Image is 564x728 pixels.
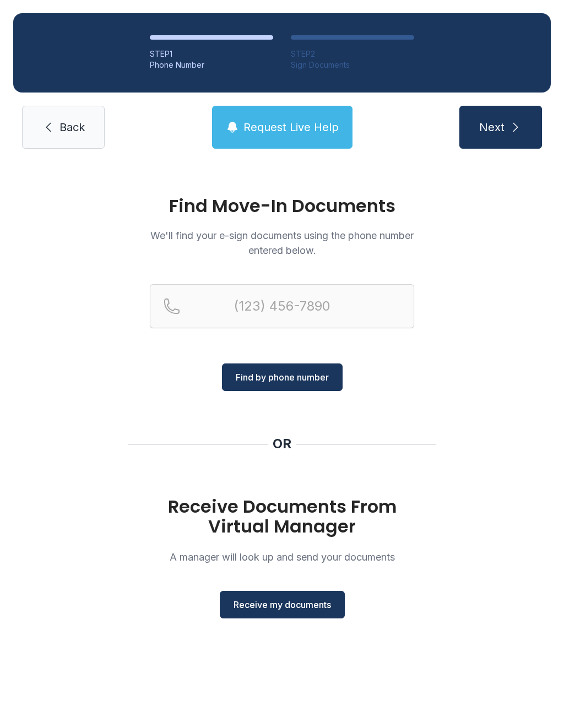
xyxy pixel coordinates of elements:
div: STEP 2 [291,48,414,59]
h1: Find Move-In Documents [150,197,414,215]
span: Find by phone number [236,371,329,384]
span: Next [479,119,505,135]
div: OR [273,435,291,453]
div: Phone Number [150,59,273,70]
p: A manager will look up and send your documents [150,550,414,564]
span: Request Live Help [243,119,339,135]
div: Sign Documents [291,59,414,70]
span: Receive my documents [234,598,331,611]
p: We'll find your e-sign documents using the phone number entered below. [150,228,414,258]
div: STEP 1 [150,48,273,59]
h1: Receive Documents From Virtual Manager [150,497,414,536]
input: Reservation phone number [150,284,414,328]
span: Back [59,119,85,135]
